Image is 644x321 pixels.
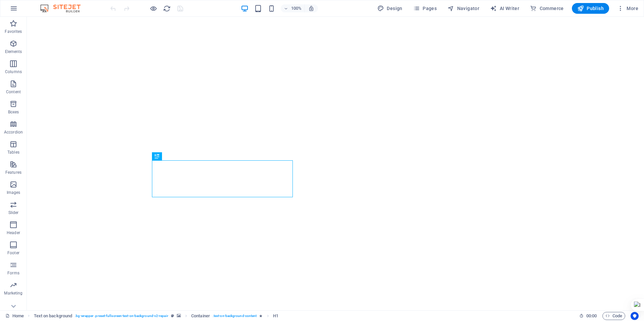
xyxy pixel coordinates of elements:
p: Slider [8,210,19,215]
span: More [617,5,638,12]
span: Commerce [530,5,564,12]
p: Marketing [4,290,22,296]
button: More [614,3,641,14]
div: Design (Ctrl+Alt+Y) [375,3,405,14]
button: Design [375,3,405,14]
span: Click to select. Double-click to edit [191,312,210,320]
p: Forms [7,270,19,276]
p: Footer [7,250,19,256]
button: Click here to leave preview mode and continue editing [149,4,157,12]
p: Accordion [4,129,23,135]
span: Code [605,312,622,320]
span: 00 00 [586,312,597,320]
span: Pages [413,5,437,12]
span: . bg-wrapper .preset-fullscreen-text-on-background-v2-repair [75,312,168,320]
span: Click to select. Double-click to edit [34,312,72,320]
span: Click to select. Double-click to edit [273,312,278,320]
h6: Session time [579,312,597,320]
p: Favorites [5,29,22,34]
button: 100% [281,4,305,12]
a: Click to cancel selection. Double-click to open Pages [5,312,24,320]
h6: 100% [291,4,302,12]
i: Element contains an animation [259,314,262,318]
p: Elements [5,49,22,54]
span: . text-on-background-content [213,312,257,320]
button: Commerce [527,3,567,14]
button: Code [602,312,625,320]
button: Usercentrics [631,312,639,320]
p: Header [7,230,20,235]
p: Tables [7,150,19,155]
img: Editor Logo [39,4,89,12]
span: : [591,313,592,318]
nav: breadcrumb [34,312,278,320]
p: Boxes [8,109,19,115]
p: Columns [5,69,22,74]
p: Content [6,89,21,95]
button: Publish [572,3,609,14]
span: Publish [577,5,604,12]
i: On resize automatically adjust zoom level to fit chosen device. [308,5,314,11]
i: This element is a customizable preset [171,314,174,318]
span: AI Writer [490,5,519,12]
span: Design [377,5,402,12]
i: Reload page [163,5,171,12]
p: Features [5,170,21,175]
button: Pages [411,3,439,14]
span: Navigator [447,5,479,12]
button: AI Writer [487,3,522,14]
p: Images [7,190,20,195]
i: This element contains a background [177,314,181,318]
button: Navigator [445,3,482,14]
button: reload [163,4,171,12]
